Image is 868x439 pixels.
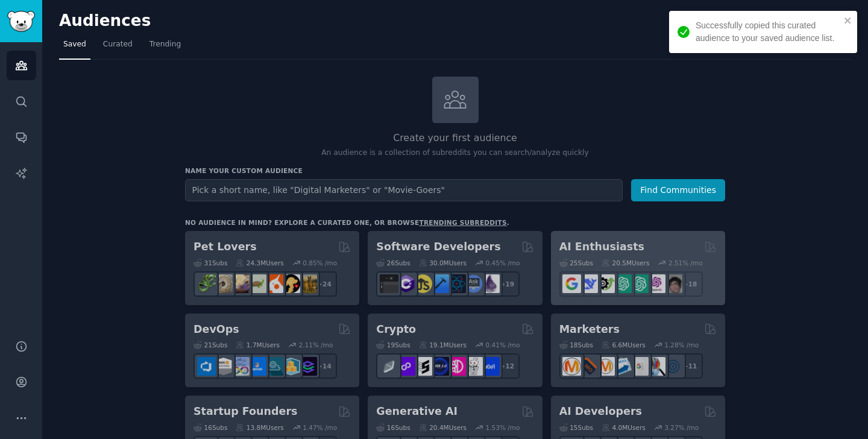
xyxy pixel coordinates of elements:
a: Saved [59,35,90,60]
a: Trending [145,35,185,60]
button: close [844,16,852,25]
div: Successfully copied this curated audience to your saved audience list. [696,19,840,45]
span: Curated [103,39,133,50]
h3: Name your custom audience [185,166,725,175]
a: Curated [99,35,137,60]
div: No audience in mind? Explore a curated one, or browse . [185,218,509,227]
h2: Create your first audience [185,131,725,146]
p: An audience is a collection of subreddits you can search/analyze quickly [185,148,725,159]
a: trending subreddits [419,219,506,226]
h2: Audiences [59,11,753,31]
span: Trending [149,39,181,50]
input: Pick a short name, like "Digital Marketers" or "Movie-Goers" [185,179,623,201]
span: Saved [63,39,86,50]
button: Find Communities [631,179,725,201]
img: GummySearch logo [7,11,35,32]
